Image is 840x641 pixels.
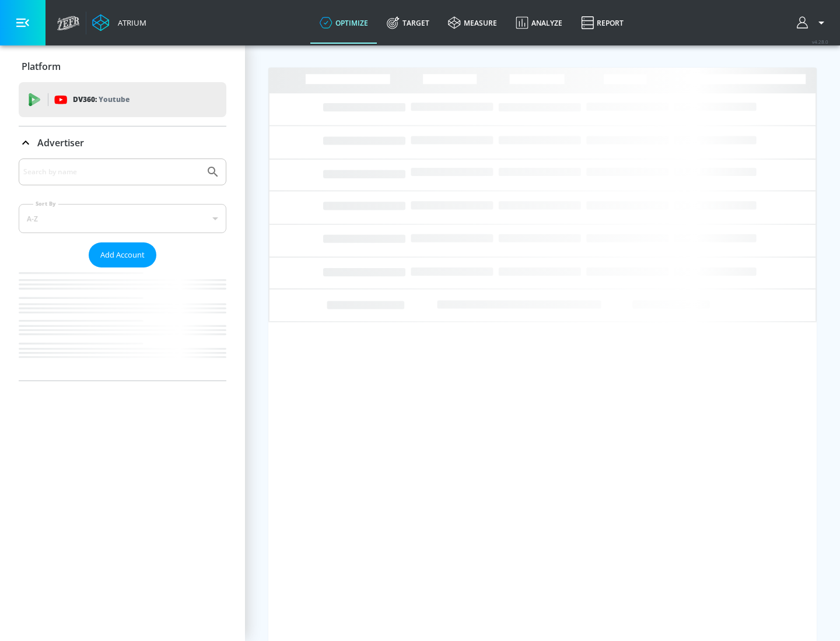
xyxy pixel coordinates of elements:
div: A-Z [19,204,226,233]
a: Target [377,2,439,44]
a: Atrium [92,14,146,31]
p: Youtube [99,93,129,105]
div: Atrium [113,17,146,28]
nav: list of Advertiser [19,267,226,381]
a: optimize [310,2,377,44]
a: Report [572,2,633,44]
span: Add Account [100,248,145,262]
div: DV360: Youtube [19,82,226,117]
p: DV360: [73,93,129,106]
div: Advertiser [19,126,226,159]
div: Platform [19,50,226,83]
a: measure [439,2,506,44]
input: Search by name [23,164,200,179]
div: Advertiser [19,159,226,381]
label: Sort By [33,200,58,207]
button: Add Account [89,242,156,267]
p: Platform [22,60,61,73]
span: v 4.28.0 [812,38,828,45]
p: Advertiser [37,136,84,149]
a: Analyze [506,2,572,44]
